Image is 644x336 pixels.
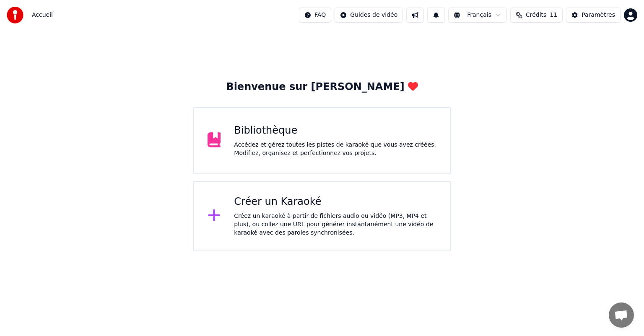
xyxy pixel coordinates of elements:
[234,195,436,209] div: Créer un Karaoké
[510,8,563,23] button: Crédits11
[550,11,557,19] span: 11
[234,124,436,137] div: Bibliothèque
[234,212,436,237] div: Créez un karaoké à partir de fichiers audio ou vidéo (MP3, MP4 et plus), ou collez une URL pour g...
[526,11,546,19] span: Crédits
[609,302,634,328] a: Ouvrir le chat
[335,8,403,23] button: Guides de vidéo
[234,141,436,158] div: Accédez et gérez toutes les pistes de karaoké que vous avez créées. Modifiez, organisez et perfec...
[32,11,53,19] span: Accueil
[7,7,23,23] img: youka
[32,11,53,19] nav: breadcrumb
[566,8,621,23] button: Paramètres
[299,8,331,23] button: FAQ
[582,11,615,19] div: Paramètres
[226,80,418,94] div: Bienvenue sur [PERSON_NAME]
